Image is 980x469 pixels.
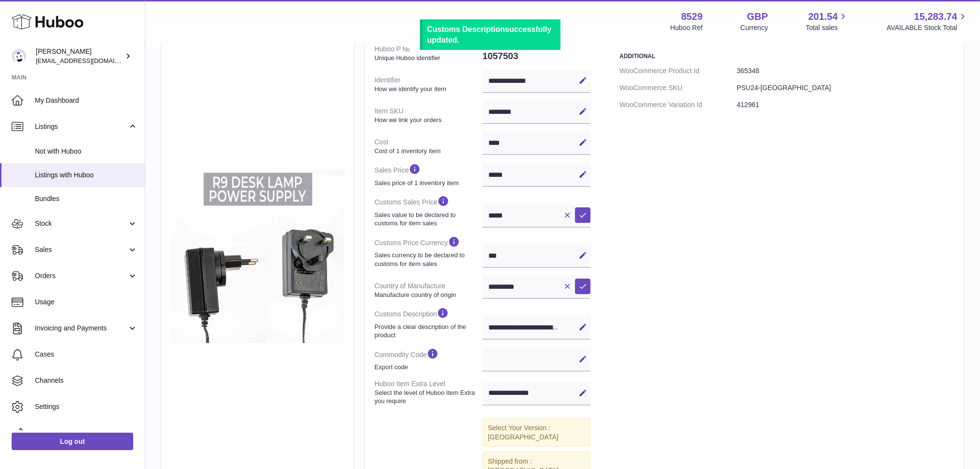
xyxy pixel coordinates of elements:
strong: Cost of 1 inventory item [374,147,480,156]
span: Stock [35,219,127,228]
strong: Sales price of 1 inventory item [374,179,480,188]
span: AVAILABLE Stock Total [887,23,968,32]
img: admin@redgrass.ch [12,49,26,63]
div: [PERSON_NAME] [36,47,123,65]
dt: Customs Description [374,303,482,343]
strong: Provide a clear description of the product [374,323,480,340]
strong: GBP [747,10,768,23]
div: Huboo Ref [670,23,703,32]
span: Settings [35,402,138,411]
strong: How we identify your item [374,85,480,94]
span: Channels [35,376,138,385]
span: Sales [35,245,127,254]
dt: Identifier [374,72,482,97]
span: Listings with Huboo [35,171,138,180]
dt: Commodity Code [374,344,482,375]
strong: Export code [374,363,480,372]
dd: PSU24-[GEOGRAPHIC_DATA] [737,79,954,96]
strong: Sales currency to be declared to customs for item sales [374,251,480,268]
strong: 8529 [681,10,703,23]
dt: Customs Sales Price [374,191,482,231]
strong: Unique Huboo identifier [374,54,480,63]
img: Power-Supply-24v.jpg [171,170,344,343]
dt: WooCommerce Variation Id [620,96,737,113]
dt: Country of Manufacture [374,278,482,303]
span: Invoicing and Payments [35,324,127,333]
a: 15,283.74 AVAILABLE Stock Total [887,10,968,32]
div: successfully updated. [427,24,556,45]
dt: Huboo P № [374,41,482,66]
span: Not with Huboo [35,147,138,156]
dt: Huboo Item Extra Level [374,375,482,409]
dt: WooCommerce Product Id [620,63,737,79]
dt: Cost [374,134,482,159]
span: Total sales [806,23,849,32]
strong: Select the level of Huboo Item Extra you require [374,389,480,406]
dt: Sales Price [374,159,482,191]
span: Bundles [35,194,138,203]
div: Select Your Version : [GEOGRAPHIC_DATA] [482,418,591,447]
strong: Manufacture country of origin [374,291,480,299]
dd: 412961 [737,96,954,113]
a: 201.54 Total sales [806,10,849,32]
dd: 1057503 [482,46,591,66]
span: My Dashboard [35,96,138,105]
span: Cases [35,350,138,359]
dd: 365348 [737,63,954,79]
dt: Item SKU [374,103,482,128]
span: Listings [35,122,127,131]
span: Usage [35,297,138,307]
a: Log out [12,433,133,450]
span: [EMAIL_ADDRESS][DOMAIN_NAME] [36,57,142,64]
h3: Additional [620,52,954,60]
span: 201.54 [808,10,838,23]
dt: Customs Price Currency [374,232,482,272]
dt: WooCommerce SKU [620,79,737,96]
b: Customs Description [427,25,505,33]
span: Orders [35,271,127,281]
span: Returns [35,428,138,438]
span: 15,283.74 [914,10,957,23]
strong: How we link your orders [374,116,480,125]
div: Currency [741,23,768,32]
strong: Sales value to be declared to customs for item sales [374,211,480,228]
